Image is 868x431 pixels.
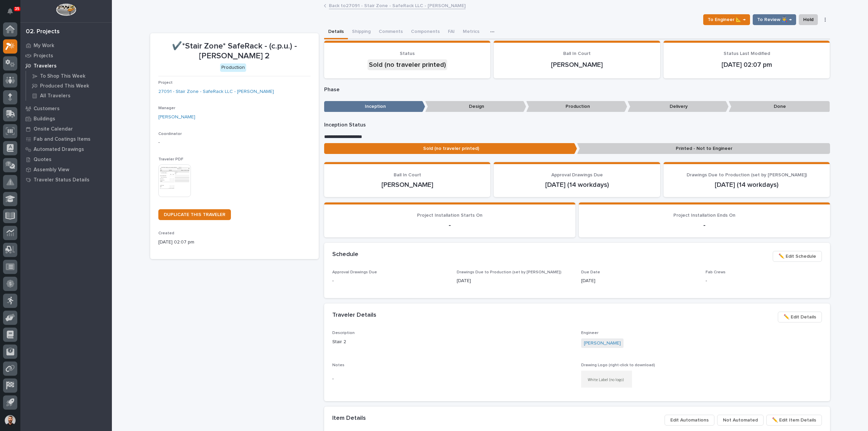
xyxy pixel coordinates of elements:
button: ✏️ Edit Item Details [766,415,822,426]
span: Hold [803,16,813,24]
button: Components [407,25,444,39]
span: Approval Drawings Due [332,270,377,274]
p: - [158,139,311,146]
h2: Schedule [332,251,358,258]
p: [DATE] (14 workdays) [502,181,652,189]
button: ✏️ Edit Details [778,312,822,322]
p: All Travelers [40,93,71,99]
span: Created [158,231,174,235]
span: Project Installation Starts On [417,213,482,218]
a: My Work [20,40,112,51]
span: Not Automated [723,416,758,424]
span: Ball In Court [394,173,421,177]
p: Stair 2 [332,338,573,346]
p: Automated Drawings [34,146,84,153]
span: Due Date [581,270,600,274]
button: ✏️ Edit Schedule [773,251,822,262]
span: Approval Drawings Due [551,173,603,177]
p: Quotes [34,157,52,163]
div: Sold (no traveler printed) [368,59,447,70]
p: - [332,221,567,229]
a: Traveler Status Details [20,175,112,185]
button: Hold [799,14,818,25]
div: Production [220,63,246,72]
h2: Item Details [332,415,366,422]
p: My Work [34,43,54,49]
span: Status Last Modified [724,51,770,56]
p: Printed - Not to Engineer [577,143,830,154]
button: Details [324,25,348,39]
p: Production [526,101,627,112]
span: Notes [332,363,344,367]
span: Drawings Due to Production (set by [PERSON_NAME]) [687,173,807,177]
img: Workspace Logo [56,3,76,16]
a: [PERSON_NAME] [584,340,621,347]
p: Buildings [34,116,55,122]
span: To Review 👨‍🏭 → [757,16,792,24]
p: - [706,277,822,285]
a: Fab and Coatings Items [20,134,112,144]
p: Done [729,101,830,112]
button: FAI [444,25,459,39]
div: Notifications35 [8,8,17,19]
p: [DATE] 02:07 pm [158,239,311,246]
span: Drawings Due to Production (set by [PERSON_NAME]) [457,270,561,274]
p: ✔️*Stair Zone* SafeRack - (c.p.u.) - [PERSON_NAME] 2 [158,41,311,61]
span: Ball In Court [563,51,591,56]
a: [PERSON_NAME] [158,114,195,121]
button: Comments [375,25,407,39]
span: Engineer [581,331,598,335]
a: Travelers [20,61,112,71]
button: Shipping [348,25,375,39]
p: Fab and Coatings Items [34,136,91,142]
p: Travelers [34,63,57,69]
button: Edit Automations [665,415,714,426]
span: Coordinator [158,132,182,136]
button: users-avatar [3,413,17,428]
span: Status [400,51,415,56]
a: Quotes [20,154,112,164]
button: Notifications [3,4,17,18]
p: - [332,277,449,285]
p: - [587,221,822,229]
p: [DATE] [581,277,697,285]
button: Not Automated [717,415,764,426]
button: To Review 👨‍🏭 → [753,14,796,25]
p: Phase [324,86,830,93]
span: To Engineer 📐 → [708,16,746,24]
span: ✏️ Edit Schedule [778,252,816,260]
p: Onsite Calendar [34,126,73,132]
p: Produced This Week [40,83,89,89]
span: ✏️ Edit Details [784,313,816,321]
p: To Shop This Week [40,73,85,79]
button: Metrics [459,25,484,39]
p: Traveler Status Details [34,177,90,183]
p: Inception [324,101,425,112]
img: jFjPcP4qbB7u1xxYIP5-WPjYxYr-duVTbOBk9y6JcJE [581,371,632,388]
a: Produced This Week [26,81,112,91]
p: Projects [34,53,53,59]
p: Inception Status [324,122,830,128]
a: 27091 - Stair Zone - SafeRack LLC - [PERSON_NAME] [158,88,274,95]
p: [PERSON_NAME] [502,61,652,69]
p: [DATE] 02:07 pm [672,61,822,69]
a: Onsite Calendar [20,124,112,134]
p: Design [425,101,526,112]
p: Sold (no traveler printed) [324,143,577,154]
p: - [332,375,573,383]
a: All Travelers [26,91,112,100]
div: 02. Projects [26,28,60,36]
a: Assembly View [20,164,112,175]
span: Edit Automations [670,416,709,424]
span: Drawing Logo (right-click to download) [581,363,655,367]
span: Project Installation Ends On [673,213,735,218]
a: DUPLICATE THIS TRAVELER [158,209,231,220]
p: Customers [34,106,60,112]
span: Project [158,81,173,85]
p: [PERSON_NAME] [332,181,482,189]
a: Customers [20,103,112,114]
p: [DATE] [457,277,573,285]
span: Fab Crews [706,270,726,274]
a: Buildings [20,114,112,124]
a: Back to27091 - Stair Zone - SafeRack LLC - [PERSON_NAME] [329,1,466,9]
